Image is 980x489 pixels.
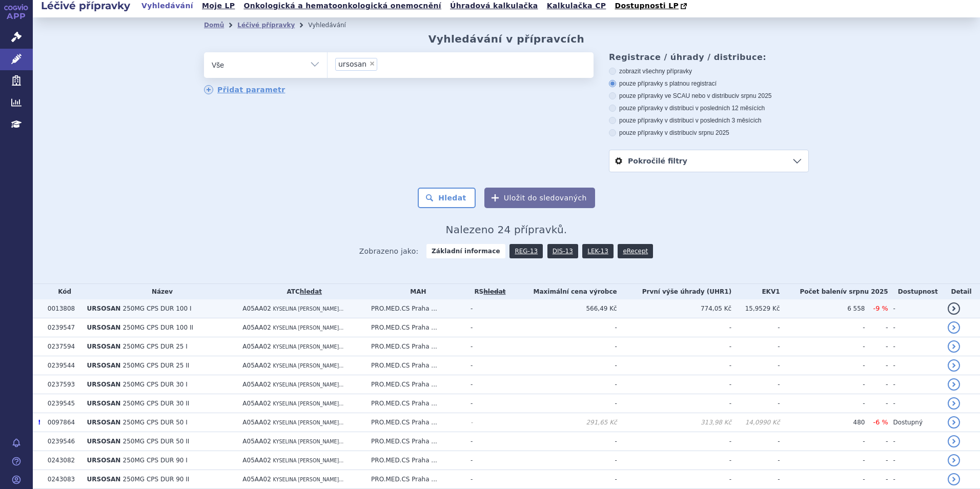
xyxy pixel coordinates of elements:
td: - [617,470,731,489]
td: - [465,394,509,413]
td: - [888,470,943,489]
span: 250MG CPS DUR 25 I [123,343,188,350]
td: PRO.MED.CS Praha ... [366,299,465,318]
a: hledat [300,288,322,295]
td: - [865,432,888,451]
span: -6 % [873,418,888,426]
td: - [465,356,509,375]
td: - [865,337,888,356]
td: PRO.MED.CS Praha ... [366,451,465,470]
h2: Vyhledávání v přípravcích [428,33,585,45]
td: - [731,375,780,394]
td: - [888,318,943,337]
th: EKV1 [731,284,780,299]
span: A05AA02 [242,381,271,388]
label: pouze přípravky ve SCAU nebo v distribuci [609,92,809,100]
td: - [731,356,780,375]
td: - [509,337,617,356]
td: - [617,337,731,356]
a: eRecept [618,244,653,258]
span: A05AA02 [242,400,271,407]
td: 480 [780,413,865,432]
td: 0239546 [43,432,82,451]
td: PRO.MED.CS Praha ... [366,375,465,394]
td: - [465,451,509,470]
td: - [780,451,865,470]
span: URSOSAN [87,343,121,350]
span: KYSELINA [PERSON_NAME]... [273,458,344,463]
td: PRO.MED.CS Praha ... [366,337,465,356]
span: URSOSAN [87,438,121,445]
th: RS [465,284,509,299]
span: A05AA02 [242,343,271,350]
td: 14,0990 Kč [731,413,780,432]
input: ursosan [380,57,386,70]
span: Poslední data tohoto produktu jsou ze SCAU platného k 01.01.2012. [38,419,40,426]
a: Přidat parametr [204,85,285,94]
td: PRO.MED.CS Praha ... [366,356,465,375]
a: detail [948,416,960,429]
td: - [465,337,509,356]
td: PRO.MED.CS Praha ... [366,413,465,432]
td: - [731,394,780,413]
span: KYSELINA [PERSON_NAME]... [273,420,344,425]
th: Počet balení [780,284,888,299]
td: 0239547 [43,318,82,337]
td: - [888,451,943,470]
strong: Základní informace [426,244,505,258]
a: REG-13 [509,244,543,258]
td: - [865,375,888,394]
span: KYSELINA [PERSON_NAME]... [273,344,344,350]
th: Kód [43,284,82,299]
td: - [888,394,943,413]
td: PRO.MED.CS Praha ... [366,318,465,337]
td: - [465,432,509,451]
span: URSOSAN [87,419,121,426]
td: 15,9529 Kč [731,299,780,318]
span: 250MG CPS DUR 30 II [123,400,190,407]
th: ATC [237,284,366,299]
span: KYSELINA [PERSON_NAME]... [273,306,344,312]
td: - [865,470,888,489]
td: - [731,451,780,470]
td: 774,05 Kč [617,299,731,318]
label: zobrazit všechny přípravky [609,67,809,75]
span: Zobrazeno jako: [359,244,419,258]
th: Název [82,284,238,299]
a: DIS-13 [547,244,578,258]
span: 250MG CPS DUR 100 I [123,305,192,312]
span: KYSELINA [PERSON_NAME]... [273,439,344,444]
span: URSOSAN [87,305,121,312]
td: - [617,375,731,394]
span: 250MG CPS DUR 100 II [123,324,193,331]
td: - [617,318,731,337]
span: A05AA02 [242,305,271,312]
del: hledat [483,288,505,295]
td: 0097864 [43,413,82,432]
span: 250MG CPS DUR 90 II [123,476,190,483]
td: PRO.MED.CS Praha ... [366,432,465,451]
span: v srpnu 2025 [736,92,771,99]
span: 250MG CPS DUR 90 I [123,457,188,464]
label: pouze přípravky s platnou registrací [609,79,809,88]
th: MAH [366,284,465,299]
button: Uložit do sledovaných [484,188,595,208]
td: 313,98 Kč [617,413,731,432]
a: Pokročilé filtry [609,150,808,172]
td: - [731,432,780,451]
td: - [865,318,888,337]
td: - [780,470,865,489]
td: - [865,394,888,413]
th: První výše úhrady (UHR1) [617,284,731,299]
td: PRO.MED.CS Praha ... [366,394,465,413]
span: A05AA02 [242,419,271,426]
th: Maximální cena výrobce [509,284,617,299]
td: - [780,432,865,451]
td: - [888,356,943,375]
td: - [780,356,865,375]
td: 291,65 Kč [509,413,617,432]
a: detail [948,321,960,334]
td: - [465,413,509,432]
td: - [865,356,888,375]
a: detail [948,397,960,410]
